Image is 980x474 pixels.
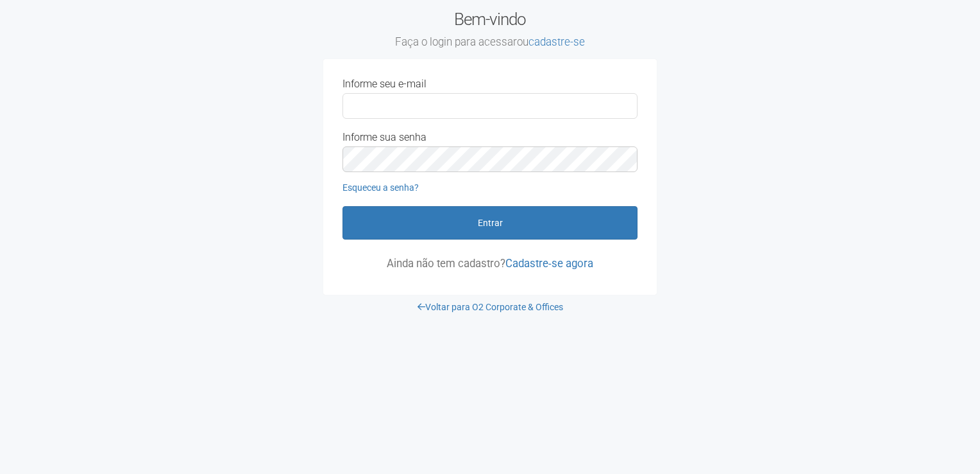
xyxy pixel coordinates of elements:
button: Entrar [342,206,638,240]
a: Esqueceu a senha? [342,182,419,193]
a: Voltar para O2 Corporate & Offices [418,302,563,312]
a: cadastre-se [528,35,585,48]
h2: Bem-vindo [323,10,657,49]
label: Informe sua senha [342,132,427,143]
label: Informe seu e-mail [342,78,427,90]
p: Ainda não tem cadastro? [342,258,638,269]
a: Cadastre-se agora [505,257,593,270]
small: Faça o login para acessar [323,35,657,49]
span: ou [517,35,585,48]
